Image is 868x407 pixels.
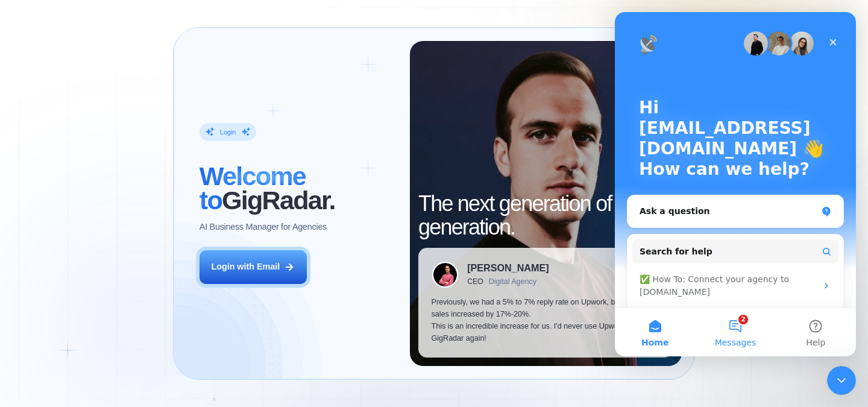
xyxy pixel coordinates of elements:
[200,221,327,233] p: AI Business Manager for Agencies
[489,277,536,286] div: Digital Agency
[200,165,397,212] h2: ‍ GigRadar.
[220,128,236,136] div: Login
[467,277,483,286] div: CEO
[418,192,673,239] h2: The next generation of lead generation.
[200,162,306,215] span: Welcome to
[200,250,307,284] button: Login with Email
[827,366,856,395] iframe: Intercom live chat
[467,263,549,273] div: [PERSON_NAME]
[615,12,856,356] iframe: Intercom live chat
[432,297,660,344] p: Previously, we had a 5% to 7% reply rate on Upwork, but now our sales increased by 17%-20%. This ...
[211,261,280,273] div: Login with Email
